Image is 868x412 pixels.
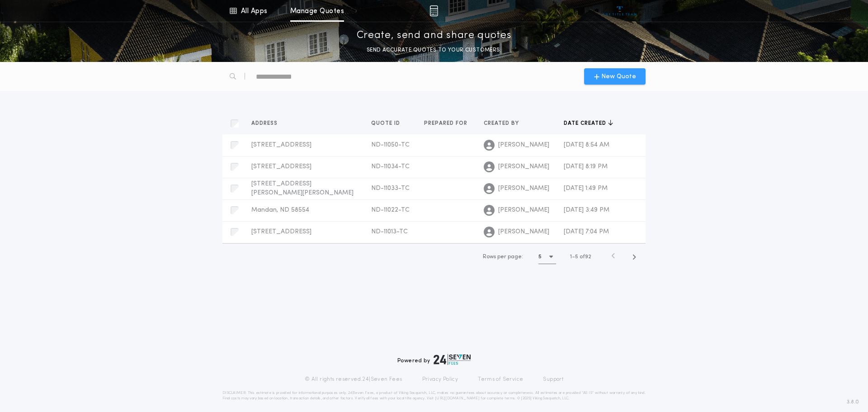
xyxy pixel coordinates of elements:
[251,142,311,148] span: [STREET_ADDRESS]
[564,120,608,127] span: Date created
[434,354,471,365] img: logo
[371,163,410,170] span: ND-11034-TC
[371,228,408,235] span: ND-11013-TC
[570,254,572,260] span: 1
[424,120,469,127] span: Prepared for
[483,254,523,260] span: Rows per page:
[498,206,549,215] span: [PERSON_NAME]
[371,119,407,128] button: Quote ID
[603,6,637,15] img: vs-icon
[498,141,549,150] span: [PERSON_NAME]
[305,376,402,383] p: © All rights reserved. 24|Seven Fees
[397,354,471,365] div: Powered by
[484,119,526,128] button: Created by
[564,142,609,148] span: [DATE] 8:54 AM
[543,376,563,383] a: Support
[575,254,578,260] span: 5
[429,5,438,16] img: img
[498,162,549,171] span: [PERSON_NAME]
[538,250,556,264] button: 5
[584,68,646,85] button: New Quote
[564,228,609,235] span: [DATE] 7:04 PM
[484,120,521,127] span: Created by
[251,207,309,213] span: Mandan, ND 58554
[564,163,608,170] span: [DATE] 8:19 PM
[371,207,410,213] span: ND-11022-TC
[251,119,284,128] button: Address
[367,46,501,55] p: SEND ACCURATE QUOTES TO YOUR CUSTOMERS.
[222,390,646,401] p: DISCLAIMER: This estimate is provided for informational purposes only. 24|Seven Fees, a product o...
[251,163,311,170] span: [STREET_ADDRESS]
[498,227,549,237] span: [PERSON_NAME]
[251,180,354,196] span: [STREET_ADDRESS][PERSON_NAME][PERSON_NAME]
[601,72,636,81] span: New Quote
[847,398,859,406] span: 3.8.0
[498,184,549,193] span: [PERSON_NAME]
[371,120,402,127] span: Quote ID
[422,376,458,383] a: Privacy Policy
[251,228,311,235] span: [STREET_ADDRESS]
[538,252,542,261] h1: 5
[435,397,480,400] a: [URL][DOMAIN_NAME]
[371,142,410,148] span: ND-11050-TC
[564,119,613,128] button: Date created
[478,376,523,383] a: Terms of Service
[564,207,609,213] span: [DATE] 3:49 PM
[564,185,608,192] span: [DATE] 1:49 PM
[371,185,410,192] span: ND-11033-TC
[357,28,512,43] p: Create, send and share quotes
[251,120,279,127] span: Address
[580,253,591,261] span: of 92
